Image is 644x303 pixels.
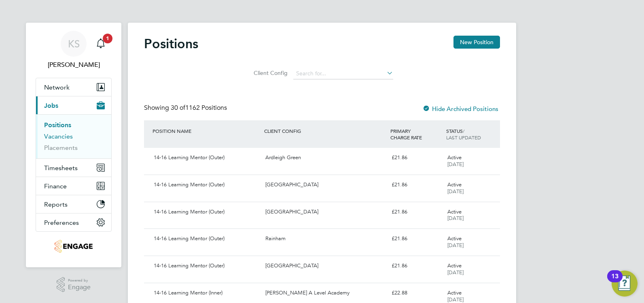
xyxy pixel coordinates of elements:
span: [DATE] [447,161,464,168]
div: £22.88 [388,286,444,300]
div: CLIENT CONFIG [262,124,388,138]
div: 14-16 Learning Mentor (Outer) [150,259,262,273]
span: Active [447,208,462,215]
div: [GEOGRAPHIC_DATA] [262,205,388,219]
span: Active [447,181,462,188]
span: LAST UPDATED [446,134,481,141]
span: Active [447,262,462,269]
a: KS[PERSON_NAME] [36,31,112,70]
a: Placements [44,144,78,151]
span: [DATE] [447,296,464,303]
div: POSITION NAME [150,124,262,138]
button: Jobs [36,96,111,114]
div: £21.86 [388,232,444,245]
span: Reports [44,201,68,208]
div: 13 [611,276,619,287]
button: Open Resource Center, 13 new notifications [612,271,638,297]
a: Powered byEngage [57,277,91,292]
div: Showing [144,104,229,112]
div: Jobs [36,114,111,158]
span: KS [68,38,80,49]
button: Timesheets [36,159,111,177]
button: Reports [36,195,111,213]
div: PRIMARY CHARGE RATE [388,124,444,145]
span: Active [447,289,462,296]
span: [DATE] [447,188,464,195]
div: 14-16 Learning Mentor (Outer) [150,178,262,192]
span: [DATE] [447,242,464,249]
span: Preferences [44,219,79,226]
img: jjfox-logo-retina.png [55,240,92,253]
span: 30 of [171,104,185,112]
div: STATUS [444,124,500,145]
div: £21.86 [388,259,444,273]
div: Rainham [262,232,388,245]
span: Jobs [44,102,58,109]
button: New Position [453,36,500,49]
label: Client Config [251,69,288,77]
button: Preferences [36,213,111,231]
div: [PERSON_NAME] A Level Academy [262,286,388,300]
span: / [463,128,464,134]
a: Vacancies [44,132,73,140]
span: Kelsey Stephens [36,60,112,70]
h2: Positions [144,36,198,52]
a: Positions [44,121,71,129]
span: Powered by [68,277,91,284]
nav: Main navigation [26,23,121,267]
div: 14-16 Learning Mentor (Inner) [150,286,262,300]
a: Go to home page [36,240,112,253]
div: £21.86 [388,205,444,219]
div: 14-16 Learning Mentor (Outer) [150,151,262,164]
div: £21.86 [388,151,444,164]
div: £21.86 [388,178,444,192]
span: Active [447,154,462,161]
span: 1 [103,34,112,43]
span: [DATE] [447,215,464,222]
div: 14-16 Learning Mentor (Outer) [150,232,262,245]
span: [DATE] [447,269,464,276]
input: Search for... [293,68,393,79]
div: 14-16 Learning Mentor (Outer) [150,205,262,219]
span: Engage [68,284,91,291]
span: Active [447,235,462,242]
span: 1162 Positions [171,104,227,112]
div: [GEOGRAPHIC_DATA] [262,259,388,273]
span: Finance [44,182,67,190]
a: 1 [93,31,109,57]
button: Network [36,78,111,96]
div: [GEOGRAPHIC_DATA] [262,178,388,192]
div: Ardleigh Green [262,151,388,164]
span: Timesheets [44,164,78,172]
button: Finance [36,177,111,195]
label: Hide Archived Positions [422,105,498,113]
span: Network [44,83,70,91]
